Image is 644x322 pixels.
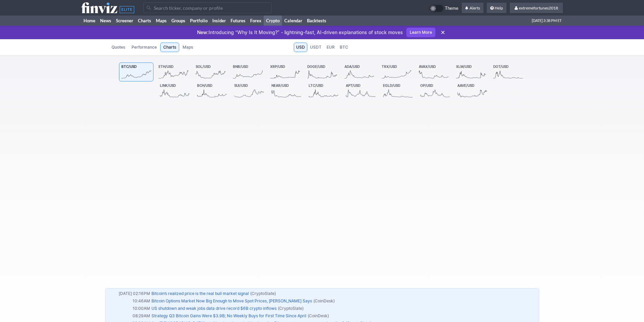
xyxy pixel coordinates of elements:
a: Forex [248,16,264,26]
a: Charts [136,16,153,26]
span: Theme [445,5,458,12]
span: ETH/USD [159,65,173,69]
a: Portfolio [188,16,210,26]
a: USDT [308,43,324,52]
a: Groups [169,16,188,26]
span: (CryptoSlate) [278,305,304,312]
a: DOT/USD [491,63,525,81]
a: LTC/USD [306,81,341,100]
span: USDT [310,44,321,51]
span: AVAX/USD [419,65,436,69]
span: Performance [132,44,157,51]
td: 10:46AM [107,297,151,305]
a: SUI/USD [232,81,266,100]
a: USD [294,43,307,52]
input: Search [143,2,272,13]
td: 08:29AM [107,312,151,320]
span: TRX/USD [382,65,397,69]
a: Maps [180,43,196,52]
span: DOGE/USD [307,65,325,69]
a: Bitcoin’s realized price is the real bull market signal [151,291,249,296]
a: LINK/USD [158,81,192,100]
a: EGLD/USD [381,81,415,100]
span: BNB/USD [233,65,248,69]
span: (CryptoSlate) [250,290,276,297]
a: ADA/USD [342,63,377,81]
span: EGLD/USD [383,83,400,88]
span: XLM/USD [456,65,472,69]
a: XRP/USD [268,63,302,81]
a: News [98,16,114,26]
a: Alerts [462,3,483,14]
a: BTC [337,43,351,52]
span: EUR [327,44,335,51]
span: (CoinDesk) [308,313,329,319]
span: LTC/USD [309,83,323,88]
a: OP/USD [418,81,452,100]
a: BTC/USD [119,63,153,81]
a: BCH/USD [195,81,229,100]
a: APT/USD [343,81,378,100]
a: NEAR/USD [269,81,304,100]
a: Maps [153,16,169,26]
span: Quotes [112,44,125,51]
a: Help [487,3,506,14]
a: Futures [228,16,248,26]
a: EUR [324,43,337,52]
span: SOL/USD [196,65,211,69]
span: [DATE] 3:38 PM ET [532,16,562,26]
span: BTC [340,44,348,51]
span: AAVE/USD [457,83,474,88]
a: Crypto [264,16,282,26]
a: extremefortunes2018 [510,3,563,14]
a: ETH/USD [156,63,191,81]
a: Insider [210,16,228,26]
span: BCH/USD [197,83,212,88]
a: Charts [160,43,179,52]
a: DOGE/USD [305,63,339,81]
a: Backtests [305,16,329,26]
a: Quotes [109,43,128,52]
span: OP/USD [420,83,433,88]
span: ADA/USD [344,65,360,69]
a: Home [81,16,98,26]
span: DOT/USD [493,65,508,69]
a: Performance [128,43,160,52]
a: US shutdown and weak jobs data drive record $6B crypto inflows [151,306,277,311]
td: [DATE] 02:16PM [107,290,151,297]
span: USD [296,44,305,51]
span: APT/USD [346,83,360,88]
span: (CoinDesk) [313,298,335,304]
a: Learn More [406,28,435,37]
a: Theme [429,5,458,12]
a: Screener [114,16,136,26]
span: SUI/USD [234,83,248,88]
span: NEAR/USD [271,83,289,88]
span: Maps [183,44,193,51]
span: extremefortunes2018 [519,5,558,10]
span: LINK/USD [160,83,176,88]
a: BNB/USD [231,63,265,81]
a: Bitcoin Options Market Now Big Enough to Move Spot Prices, [PERSON_NAME] Says [151,298,312,303]
p: Introducing “Why Is It Moving?” - lightning-fast, AI-driven explanations of stock moves [197,29,403,36]
a: XLM/USD [454,63,488,81]
a: Calendar [282,16,305,26]
span: Charts [163,44,176,51]
span: New: [197,29,209,35]
a: SOL/USD [193,63,228,81]
span: XRP/USD [270,65,285,69]
a: TRX/USD [379,63,414,81]
span: BTC/USD [121,65,137,69]
a: Strategy Q3 Bitcoin Gains Were $3.9B; No Weekly Buys for First Time Since April [151,313,306,318]
a: AAVE/USD [455,81,490,100]
a: AVAX/USD [416,63,451,81]
td: 10:00AM [107,305,151,312]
